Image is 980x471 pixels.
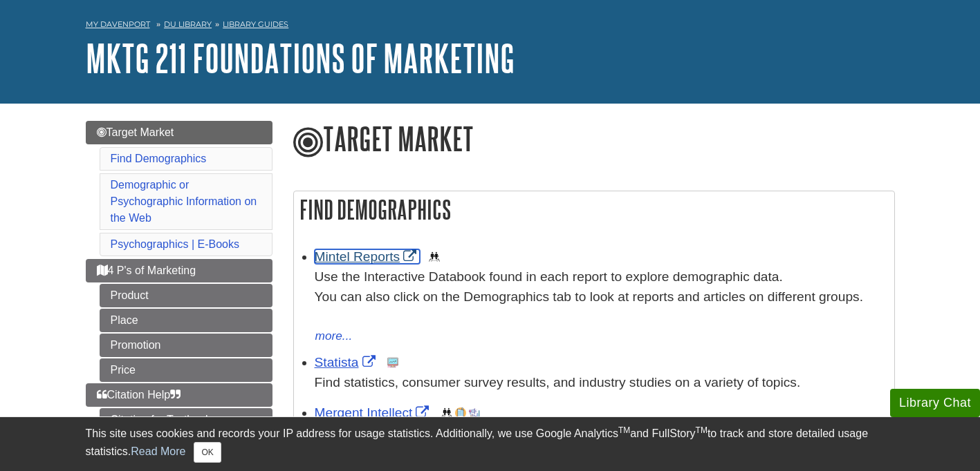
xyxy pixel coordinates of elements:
[315,373,887,393] p: Find statistics, consumer survey results, and industry studies on a variety of topics.
[86,37,515,79] a: MKTG 211 Foundations of Marketing
[97,389,181,401] span: Citation Help
[194,442,221,463] button: Close
[97,126,174,138] span: Target Market
[441,407,452,419] img: Demographics
[223,19,288,29] a: Library Guides
[100,334,272,357] a: Promotion
[111,179,257,224] a: Demographic or Psychographic Information on the Web
[315,405,433,420] a: Link opens in new window
[100,408,272,432] a: Citation for Textbook
[429,251,440,262] img: Demographics
[111,238,239,250] a: Psychographics | E-Books
[315,355,379,369] a: Link opens in new window
[469,407,480,419] img: Industry Report
[97,265,196,276] span: 4 P's of Marketing
[696,425,708,435] sup: TM
[100,309,272,332] a: Place
[131,445,185,457] a: Read More
[86,383,272,407] a: Citation Help
[111,153,207,164] a: Find Demographics
[86,259,272,282] a: 4 P's of Marketing
[100,284,272,307] a: Product
[315,249,420,264] a: Link opens in new window
[890,389,980,417] button: Library Chat
[294,191,894,228] h2: Find Demographics
[100,358,272,382] a: Price
[315,327,353,346] button: more...
[86,425,895,463] div: This site uses cookies and records your IP address for usage statistics. Additionally, we use Goo...
[455,407,466,419] img: Company Information
[164,19,212,29] a: DU Library
[315,267,887,327] div: Use the Interactive Databook found in each report to explore demographic data. You can also click...
[618,425,630,435] sup: TM
[86,15,895,37] nav: breadcrumb
[86,121,272,144] a: Target Market
[86,19,150,30] a: My Davenport
[387,357,398,368] img: Statistics
[293,121,895,160] h1: Target Market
